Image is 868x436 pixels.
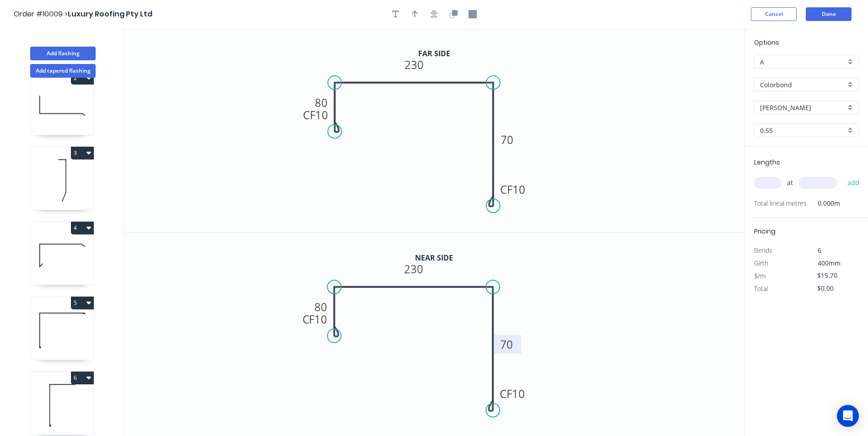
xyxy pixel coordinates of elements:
button: Add flashing [30,47,96,60]
tspan: 80 [314,299,327,314]
span: Girth [754,259,768,267]
tspan: CF [302,312,315,327]
input: Price level [760,57,846,67]
span: 400mm [818,259,841,267]
input: Colour [760,103,846,112]
span: Order #10009 > [14,9,68,19]
div: Open Intercom Messenger [837,405,859,427]
tspan: 10 [512,182,525,197]
span: Luxury Roofing Pty Ltd [68,9,152,19]
tspan: CF [303,107,315,122]
span: at [787,176,793,189]
tspan: 10 [315,312,328,327]
span: Total lineal metres [754,197,807,210]
button: 2 [71,72,94,85]
button: Cancel [751,7,797,21]
span: Options [754,38,779,47]
tspan: CF [500,386,512,401]
span: Bends [754,246,772,255]
tspan: 70 [501,337,513,352]
button: 5 [71,297,94,309]
tspan: 230 [404,261,424,276]
tspan: 10 [315,107,328,122]
input: Thickness [760,126,846,135]
span: Lengths [754,158,780,167]
span: $/m [754,271,766,280]
span: Pricing [754,227,776,236]
tspan: 230 [404,57,424,72]
button: 6 [71,372,94,384]
input: Material [760,80,846,90]
button: Add tapered flashing [30,64,96,78]
tspan: 80 [315,95,328,110]
button: 3 [71,147,94,160]
tspan: 70 [501,132,513,147]
svg: 0 [124,28,744,232]
button: add [843,175,864,191]
span: 6 [818,246,821,255]
tspan: 10 [512,386,525,401]
span: 0.000m [807,197,840,210]
button: 4 [71,222,94,234]
button: Done [806,7,852,21]
span: Total [754,284,768,293]
tspan: CF [500,182,512,197]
